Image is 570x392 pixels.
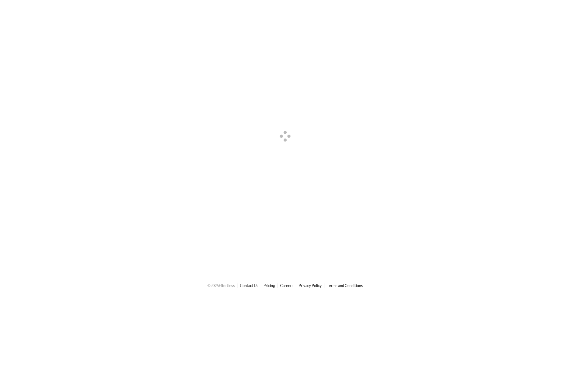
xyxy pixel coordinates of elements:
[240,283,258,288] a: Contact Us
[299,283,322,288] a: Privacy Policy
[207,283,235,288] span: © 2025 Effortless
[280,283,293,288] a: Careers
[327,283,363,288] a: Terms and Conditions
[263,283,275,288] a: Pricing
